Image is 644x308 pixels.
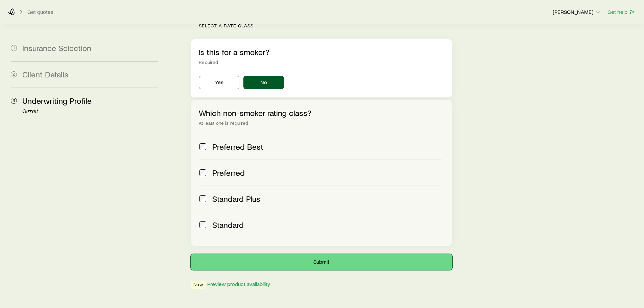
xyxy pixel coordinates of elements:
[22,96,92,105] span: Underwriting Profile
[199,23,452,28] p: Select a rate class
[212,142,263,151] span: Preferred Best
[11,71,17,77] span: 2
[207,281,270,287] button: Preview product availability
[212,194,260,204] span: Standard Plus
[199,195,206,202] input: Standard Plus
[553,8,601,15] p: [PERSON_NAME]
[22,43,91,53] span: Insurance Selection
[22,69,68,79] span: Client Details
[199,120,444,126] div: At least one is required
[552,8,602,16] button: [PERSON_NAME]
[212,168,245,177] span: Preferred
[11,45,17,51] span: 1
[199,108,444,118] p: Which non-smoker rating class?
[199,60,444,65] div: Required
[199,76,239,89] button: Yes
[27,9,54,15] button: Get quotes
[243,76,284,89] button: No
[193,282,202,289] span: New
[212,220,244,230] span: Standard
[199,169,206,176] input: Preferred
[199,221,206,228] input: Standard
[11,98,17,104] span: 3
[199,143,206,150] input: Preferred Best
[22,109,158,114] p: Current
[607,8,636,16] button: Get help
[199,47,444,57] p: Is this for a smoker?
[191,254,452,270] button: Submit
